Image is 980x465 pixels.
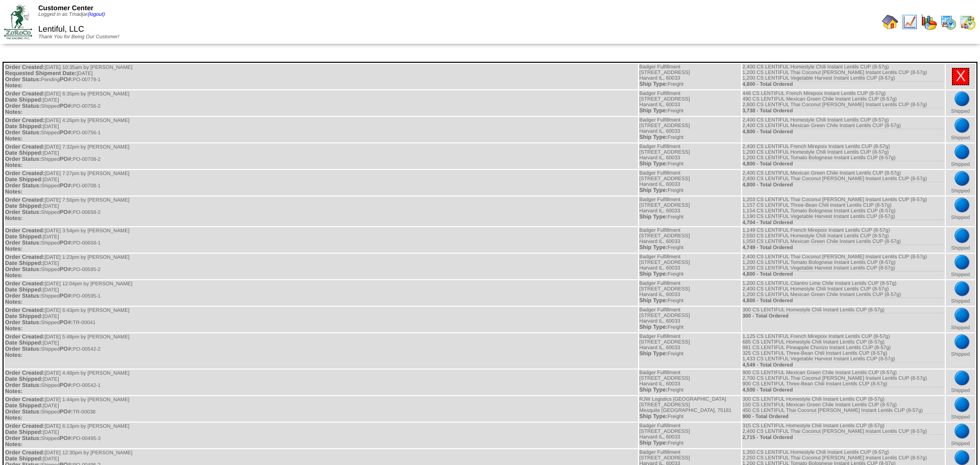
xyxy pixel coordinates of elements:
[954,334,970,350] img: bluedot.png
[5,234,43,240] span: Date Shipped:
[940,14,957,30] img: calendarprod.gif
[5,227,638,253] td: [DATE] 3:54pm by [PERSON_NAME] [DATE] Shipped PO-00658-1
[5,83,22,89] span: Notes:
[742,197,945,226] td: 1,203 CS LENTIFUL Thai Coconut [PERSON_NAME] Instant Lentils CUP (8-57g) 1,157 CS LENTIFUL Three-...
[60,103,73,109] span: PO#:
[954,228,970,244] img: bluedot.png
[946,307,975,332] td: Shipped
[60,240,73,246] span: PO#:
[5,240,41,246] span: Order Status:
[640,271,668,277] span: Ship Type:
[5,320,41,326] span: Order Status:
[955,68,966,85] a: X
[60,266,73,273] span: PO#:
[60,156,73,162] span: PO#:
[743,271,945,277] div: 4,800 - Total Ordered
[742,64,945,89] td: 2,400 CS LENTIFUL Homestyle Chili Instant Lentils CUP (8-57g) 1,200 CS LENTIFUL Thai Coconut [PER...
[5,382,41,388] span: Order Status:
[38,25,84,34] span: Lentiful, LLC
[5,143,638,169] td: [DATE] 7:32pm by [PERSON_NAME] [DATE] Shipped PO-00708-2
[946,143,975,169] td: Shipped
[921,14,937,30] img: graph.gif
[639,254,741,279] td: Badger Fulfillment [STREET_ADDRESS] Harvard IL, 60033 Freight
[5,388,22,395] span: Notes:
[742,170,945,195] td: 2,400 CS LENTIFUL Mexican Green Chile Instant Lentils CUP (8-57g) 2,400 CS LENTIFUL Thai Coconut ...
[5,396,638,422] td: [DATE] 1:44pm by [PERSON_NAME] [DATE] Shipped TR-00038
[5,246,22,252] span: Notes:
[743,434,945,440] div: 2,715 - Total Ordered
[5,397,45,403] span: Order Created:
[5,409,41,415] span: Order Status:
[639,423,741,448] td: Badger Fulfillment [STREET_ADDRESS] Harvard IL, 60033 Freight
[5,450,45,456] span: Order Created:
[954,197,970,213] img: bluedot.png
[640,298,668,304] span: Ship Type:
[5,352,22,358] span: Notes:
[954,170,970,187] img: bluedot.png
[743,161,945,167] div: 4,800 - Total Ordered
[5,326,22,332] span: Notes:
[5,150,43,156] span: Date Shipped:
[5,162,22,168] span: Notes:
[743,129,945,135] div: 4,800 - Total Ordered
[5,209,41,215] span: Order Status:
[954,281,970,297] img: bluedot.png
[743,313,945,319] div: 300 - Total Ordered
[960,14,976,30] img: calendarinout.gif
[640,81,668,87] span: Ship Type:
[5,254,638,279] td: [DATE] 1:23pm by [PERSON_NAME] [DATE] Shipped PO-00595-2
[5,156,41,162] span: Order Status:
[639,90,741,116] td: Badger Fulfillment [STREET_ADDRESS] Harvard IL, 60033 Freight
[743,81,945,87] div: 4,800 - Total Ordered
[5,435,41,442] span: Order Status:
[88,12,105,17] a: (logout)
[5,313,43,320] span: Date Shipped:
[946,227,975,253] td: Shipped
[954,370,970,386] img: bluedot.png
[5,333,638,369] td: [DATE] 5:48pm by [PERSON_NAME] [DATE] Shipped PO-00542-2
[60,320,73,326] span: PO#:
[5,130,41,136] span: Order Status:
[5,91,45,97] span: Order Created:
[882,14,898,30] img: home.gif
[640,324,668,330] span: Ship Type:
[60,183,73,189] span: PO#:
[38,34,119,40] span: Thank You for Being Our Customer!
[5,117,638,142] td: [DATE] 4:26pm by [PERSON_NAME] [DATE] Shipped PO-00756-1
[38,12,105,17] span: Logged in as Tmadjar
[60,382,73,388] span: PO#:
[954,91,970,107] img: bluedot.png
[5,260,43,266] span: Date Shipped:
[742,90,945,116] td: 448 CS LENTIFUL French Mirepoix Instant Lentils CUP (8-57g) 490 CS LENTIFUL Mexican Green Chile I...
[5,280,638,306] td: [DATE] 12:04pm by [PERSON_NAME] [DATE] Shipped PO-00595-1
[742,423,945,448] td: 315 CS LENTIFUL Homestyle Chili Instant Lentils CUP (8-57g) 2,400 CS LENTIFUL Thai Coconut [PERSO...
[639,280,741,306] td: Badger Fulfillment [STREET_ADDRESS] Harvard IL, 60033 Freight
[954,254,970,271] img: bluedot.png
[5,334,45,340] span: Order Created:
[5,228,45,234] span: Order Created:
[639,170,741,195] td: Badger Fulfillment [STREET_ADDRESS] Harvard IL, 60033 Freight
[743,108,945,114] div: 3,738 - Total Ordered
[5,287,43,293] span: Date Shipped:
[742,307,945,332] td: 300 CS LENTIFUL Homestyle Chili Instant Lentils CUP (8-57g)
[5,266,41,273] span: Order Status:
[60,130,73,136] span: PO#:
[946,117,975,142] td: Shipped
[742,370,945,395] td: 900 CS LENTIFUL Mexican Green Chile Instant Lentils CUP (8-57g) 2,700 CS LENTIFUL Thai Coconut [P...
[38,4,93,12] span: Customer Center
[946,396,975,422] td: Shipped
[743,244,945,251] div: 4,749 - Total Ordered
[743,387,945,393] div: 4,500 - Total Ordered
[60,209,73,215] span: PO#:
[639,227,741,253] td: Badger Fulfillment [STREET_ADDRESS] Harvard IL, 60033 Freight
[5,77,41,83] span: Order Status:
[742,333,945,369] td: 1,125 CS LENTIFUL French Mirepoix Instant Lentils CUP (8-57g) 685 CS LENTIFUL Homestyle Chili Ins...
[742,117,945,142] td: 2,400 CS LENTIFUL Homestyle Chili Instant Lentils CUP (8-57g) 2,400 CS LENTIFUL Mexican Green Chi...
[5,293,41,299] span: Order Status:
[743,362,945,368] div: 4,549 - Total Ordered
[640,108,668,114] span: Ship Type:
[639,333,741,369] td: Badger Fulfillment [STREET_ADDRESS] Harvard IL, 60033 Freight
[5,281,45,287] span: Order Created:
[743,298,945,304] div: 4,800 - Total Ordered
[743,413,945,420] div: 900 - Total Ordered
